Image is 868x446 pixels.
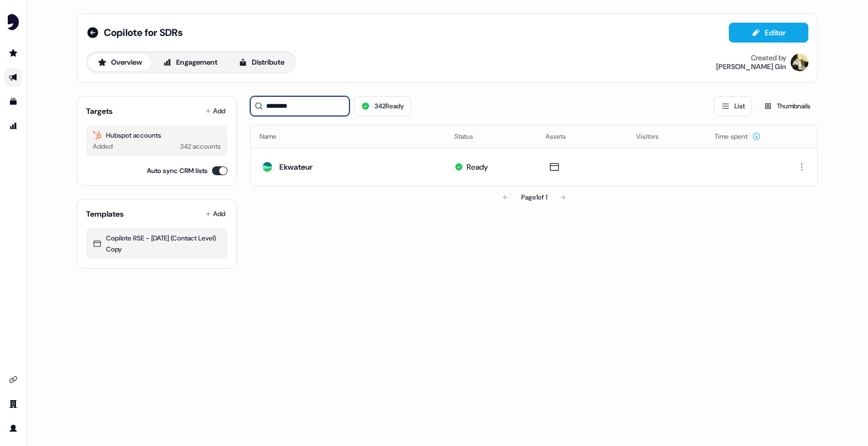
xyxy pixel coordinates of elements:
[791,54,808,71] img: Armand
[521,192,547,203] div: Page 1 of 1
[716,62,786,71] div: [PERSON_NAME] Gin
[93,141,113,152] div: Added
[537,125,628,148] th: Assets
[729,23,808,43] button: Editor
[260,127,290,146] button: Name
[180,141,221,152] div: 342 accounts
[4,93,22,111] a: Go to templates
[714,127,761,146] button: Time spent
[229,54,294,71] button: Distribute
[93,233,221,255] div: Copilote RSE - [DATE] (Contact Level) Copy
[86,106,113,117] div: Targets
[756,96,818,116] button: Thumbnails
[4,395,22,413] a: Go to team
[4,69,22,86] a: Go to outbound experience
[86,208,124,219] div: Templates
[454,127,486,146] button: Status
[203,206,227,222] button: Add
[4,419,22,437] a: Go to profile
[467,161,488,172] div: Ready
[636,127,672,146] button: Visitors
[88,54,151,71] button: Overview
[354,96,411,116] button: 342Ready
[4,371,22,389] a: Go to integrations
[4,44,22,62] a: Go to prospects
[203,103,227,119] button: Add
[154,54,227,71] button: Engagement
[279,161,313,172] div: Ekwateur
[147,165,208,176] label: Auto sync CRM lists
[729,28,808,40] a: Editor
[751,54,786,62] div: Created by
[714,96,752,116] button: List
[104,26,183,39] span: Copilote for SDRs
[93,130,221,141] div: Hubspot accounts
[4,117,22,135] a: Go to attribution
